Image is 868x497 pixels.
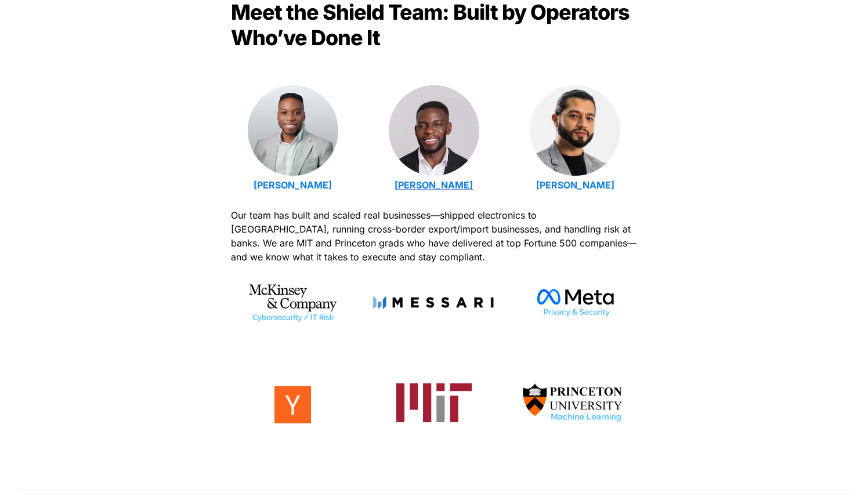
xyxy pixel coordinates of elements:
[395,179,473,191] a: [PERSON_NAME]
[231,209,639,263] span: Our team has built and scaled real businesses—shipped electronics to [GEOGRAPHIC_DATA], running c...
[536,179,614,191] a: [PERSON_NAME]
[254,179,332,191] a: [PERSON_NAME]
